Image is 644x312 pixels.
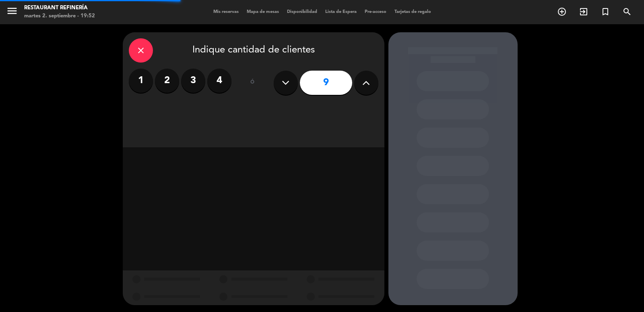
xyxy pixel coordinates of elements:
span: Lista de Espera [321,10,361,14]
div: martes 2. septiembre - 19:52 [24,12,95,20]
i: close [136,46,146,55]
label: 1 [129,69,153,93]
i: turned_in_not [601,7,610,17]
i: exit_to_app [579,7,588,17]
div: Restaurant Refinería [24,4,95,12]
button: menu [6,5,18,20]
div: Indique cantidad de clientes [129,38,378,63]
div: ó [239,69,266,97]
span: Mapa de mesas [243,10,283,14]
i: search [622,7,632,17]
i: add_circle_outline [557,7,567,17]
span: Disponibilidad [283,10,321,14]
label: 4 [207,69,231,93]
span: Mis reservas [209,10,243,14]
label: 2 [155,69,179,93]
i: menu [6,5,18,17]
span: Tarjetas de regalo [390,10,435,14]
span: Pre-acceso [361,10,390,14]
label: 3 [181,69,205,93]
